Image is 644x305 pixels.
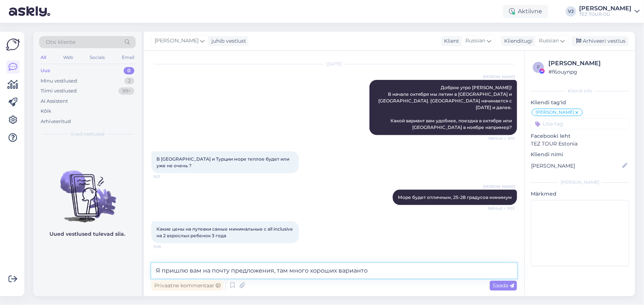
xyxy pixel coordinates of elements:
p: Kliendi nimi [531,151,629,158]
div: Uus [41,67,50,74]
div: Arhiveeritud [41,118,71,125]
span: f [537,64,540,70]
div: All [39,53,48,62]
div: AI Assistent [41,98,68,105]
div: Tiimi vestlused [41,87,77,95]
img: Askly Logo [6,38,20,52]
textarea: Я пришлю вам на почту предложения, там много хороших вариант [151,263,517,278]
span: В [GEOGRAPHIC_DATA] и Турции море теплое будет или уже не очень ? [156,156,290,168]
span: Какие цены на путевки самые минимальные с all inclusive на 2 взрослых ребенок 3 года [156,226,294,238]
span: Uued vestlused [70,131,105,137]
span: Otsi kliente [46,38,75,46]
div: [PERSON_NAME] [579,6,631,11]
div: # f6ouynpg [548,68,627,76]
div: Klient [441,37,459,45]
span: 9:26 [154,244,181,249]
div: Klienditugi [501,37,533,45]
div: 0 [124,67,134,74]
p: Uued vestlused tulevad siia. [50,230,125,238]
span: Nähtud ✓ 9:22 [487,206,515,211]
div: Minu vestlused [41,77,77,85]
div: 99+ [118,87,134,95]
span: Saada [493,282,514,289]
span: Доброе утро [PERSON_NAME]! В начале октября мы летим в [GEOGRAPHIC_DATA] и [GEOGRAPHIC_DATA]. [GE... [378,85,513,130]
span: Russian [465,37,485,45]
div: [PERSON_NAME] [531,179,629,186]
div: Kliendi info [531,88,629,94]
div: Privaatne kommentaar [151,281,223,291]
div: Email [120,53,136,62]
div: VJ [566,6,576,17]
input: Lisa tag [531,118,629,129]
p: Kliendi tag'id [531,99,629,106]
span: [PERSON_NAME] [483,184,515,189]
div: Arhiveeri vestlus [572,36,628,46]
div: juhib vestlust [209,37,246,45]
div: [DATE] [151,61,517,67]
div: [PERSON_NAME] [548,59,627,68]
div: Kõik [41,108,51,115]
span: [PERSON_NAME] [535,110,574,115]
div: 2 [124,77,134,85]
p: TEZ TOUR Estonia [531,140,629,148]
span: 9:21 [154,174,181,179]
span: Море будет отличным, 25-28 градусов минимум [398,194,512,200]
p: Facebooki leht [531,132,629,140]
span: [PERSON_NAME] [483,74,515,80]
div: Socials [88,53,106,62]
span: [PERSON_NAME] [155,37,199,45]
div: TEZ TOUR OÜ [579,11,631,17]
div: Aktiivne [503,5,548,18]
span: Russian [539,37,559,45]
p: Märkmed [531,190,629,198]
img: No chats [33,157,142,224]
input: Lisa nimi [531,162,621,170]
a: [PERSON_NAME]TEZ TOUR OÜ [579,6,640,17]
span: Nähtud ✓ 9:10 [487,136,515,141]
div: Web [62,53,75,62]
